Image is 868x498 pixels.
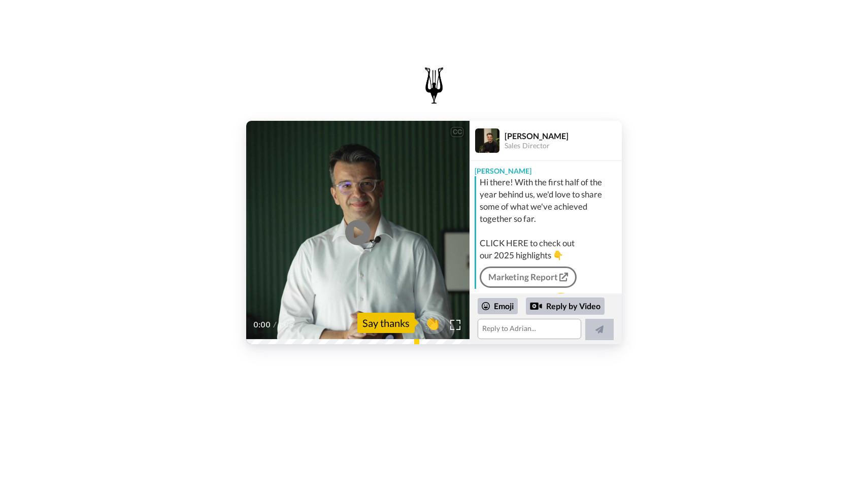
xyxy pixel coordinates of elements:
[475,128,499,153] img: Profile Image
[414,65,454,106] img: logo
[420,315,445,331] span: 👏
[478,298,518,314] div: Emoji
[451,127,463,137] div: CC
[470,161,622,176] div: [PERSON_NAME]
[526,297,605,315] div: Reply by Video
[357,313,415,333] div: Say thanks
[523,293,568,313] img: message.svg
[273,319,277,331] span: /
[470,293,622,330] div: Send [PERSON_NAME] a reply.
[480,176,619,261] div: Hi there! With the first half of the year behind us, we'd love to share some of what we've achiev...
[530,300,542,312] div: Reply by Video
[505,131,621,141] div: [PERSON_NAME]
[420,311,445,334] button: 👏
[480,267,577,288] a: Marketing Report
[450,320,460,330] img: Full screen
[253,319,271,331] span: 0:00
[505,142,621,150] div: Sales Director
[279,319,296,331] span: 1:05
